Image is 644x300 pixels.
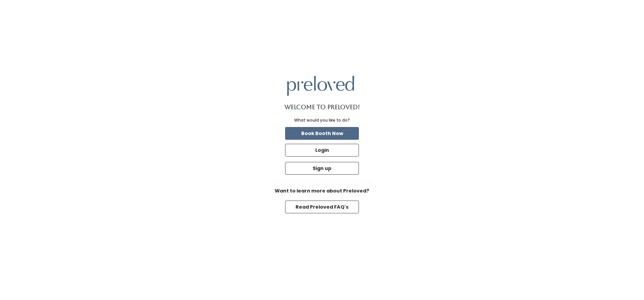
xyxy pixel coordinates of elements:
[287,76,354,96] img: preloved logo
[285,127,359,140] button: Book Booth Now
[284,104,360,111] h1: Welcome to Preloved!
[284,142,360,158] a: Login
[294,117,350,123] div: What would you like to do?
[285,162,359,175] button: Sign up
[272,188,372,194] h6: Want to learn more about Preloved?
[285,144,359,157] button: Login
[285,201,359,213] button: Read Preloved FAQ's
[284,161,360,176] a: Sign up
